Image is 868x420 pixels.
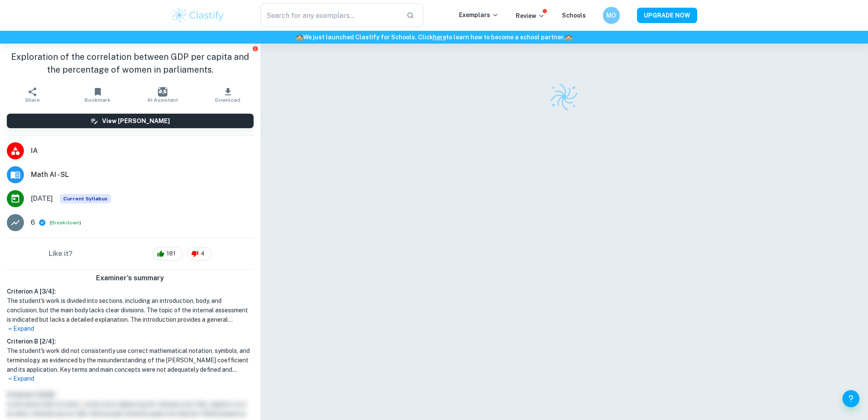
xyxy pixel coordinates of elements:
button: AI Assistant [130,83,195,107]
div: 181 [153,247,183,261]
span: Current Syllabus [60,194,111,203]
span: 🏫 [296,34,303,41]
input: Search for any exemplars... [260,3,400,27]
button: Breakdown [51,219,79,226]
span: IA [31,146,254,156]
a: here [433,34,446,41]
h1: Exploration of the correlation between GDP per capita and the percentage of women in parliaments. [7,50,254,76]
button: Bookmark [65,83,130,107]
a: Schools [562,12,586,19]
h6: Criterion A [ 3 / 4 ]: [7,287,254,296]
span: Download [215,97,240,103]
button: Report issue [252,45,259,52]
button: MO [603,7,620,24]
span: ( ) [50,219,81,227]
button: Help and Feedback [842,390,859,407]
p: Exemplars [459,10,499,20]
span: [DATE] [31,194,53,204]
h1: The student's work is divided into sections, including an introduction, body, and conclusion, but... [7,296,254,324]
span: Share [25,97,40,103]
img: Clastify logo [549,82,579,112]
h6: Examiner's summary [3,273,257,283]
span: AI Assistant [147,97,178,103]
h6: MO [606,11,616,20]
button: View [PERSON_NAME] [7,114,254,128]
button: UPGRADE NOW [637,8,697,23]
p: Expand [7,374,254,383]
p: Expand [7,324,254,333]
button: Download [195,83,260,107]
span: 4 [196,250,209,258]
div: 4 [187,247,212,261]
h6: Criterion B [ 2 / 4 ]: [7,337,254,346]
img: AI Assistant [158,87,167,97]
span: 🏫 [565,34,572,41]
span: Math AI - SL [31,170,254,180]
h6: View [PERSON_NAME] [102,116,170,126]
h6: We just launched Clastify for Schools. Click to learn how to become a school partner. [2,32,866,42]
h1: The student's work did not consistently use correct mathematical notation, symbols, and terminolo... [7,346,254,374]
span: 181 [162,250,180,258]
p: 6 [31,217,35,228]
span: Bookmark [85,97,111,103]
h6: Like it? [49,249,73,259]
img: Clastify logo [171,7,225,24]
div: This exemplar is based on the current syllabus. Feel free to refer to it for inspiration/ideas wh... [60,194,111,203]
p: Review [516,11,545,21]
